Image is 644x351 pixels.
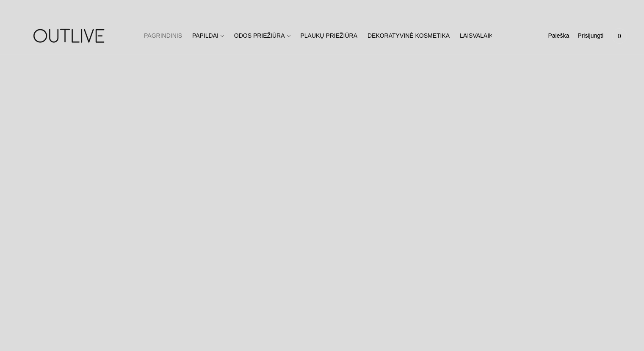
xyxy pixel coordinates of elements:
a: LAISVALAIKIUI [460,27,506,45]
img: OUTLIVE [17,21,123,50]
a: PLAUKŲ PRIEŽIŪRA [300,27,357,45]
a: Paieška [548,27,569,45]
a: 0 [612,27,627,45]
a: Prisijungti [578,27,603,45]
a: ODOS PRIEŽIŪRA [234,27,290,45]
a: DEKORATYVINĖ KOSMETIKA [368,27,450,45]
a: PAPILDAI [192,27,224,45]
a: PAGRINDINIS [144,27,182,45]
span: 0 [614,30,625,42]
